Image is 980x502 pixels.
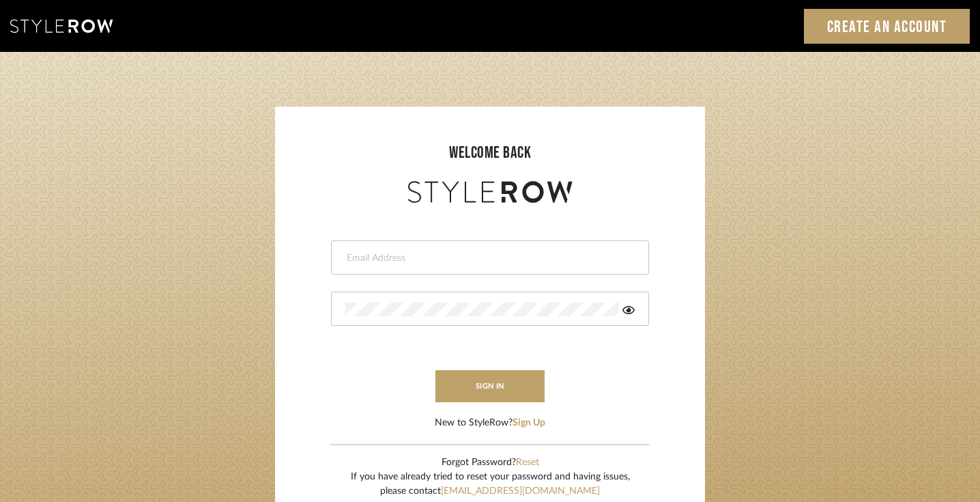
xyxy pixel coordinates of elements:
button: Reset [516,456,539,470]
div: New to StyleRow? [435,416,545,430]
div: If you have already tried to reset your password and having issues, please contact [351,470,630,499]
input: Email Address [345,251,631,265]
div: Forgot Password? [351,456,630,470]
button: sign in [435,370,545,402]
div: welcome back [289,141,691,165]
button: Sign Up [513,416,545,430]
a: Create an Account [804,9,970,44]
a: [EMAIL_ADDRESS][DOMAIN_NAME] [441,486,600,496]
